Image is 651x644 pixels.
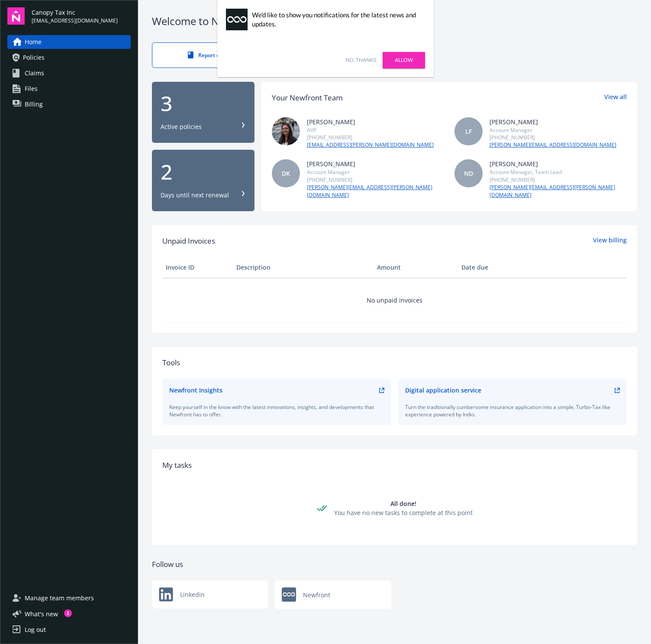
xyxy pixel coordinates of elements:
div: Active policies [161,122,202,131]
a: Manage team members [7,591,131,605]
div: Account Manager [307,168,444,176]
button: 3Active policies [152,82,255,143]
div: 1 [64,609,72,617]
div: Account Manager [490,126,616,134]
div: Keep yourself in the know with the latest innovations, insights, and developments that Newfront h... [169,403,384,418]
a: Files [7,82,131,96]
span: Unpaid Invoices [162,235,215,247]
div: [PHONE_NUMBER] [490,134,616,141]
button: Canopy Tax Inc[EMAIL_ADDRESS][DOMAIN_NAME] [32,7,131,25]
a: Newfront logoLinkedin [152,580,268,609]
a: Billing [7,97,131,111]
span: LF [465,127,472,136]
div: [PERSON_NAME] [307,159,444,168]
div: [PERSON_NAME] [490,117,616,126]
div: [PHONE_NUMBER] [307,176,444,184]
span: Canopy Tax Inc [32,8,118,17]
img: navigator-logo.svg [7,7,25,25]
a: Allow [383,52,425,68]
span: Files [25,82,38,96]
button: What's new1 [7,609,72,618]
div: Newfront [275,580,391,609]
th: Invoice ID [162,257,233,278]
div: Tools [162,357,627,368]
img: Newfront logo [282,587,296,602]
th: Date due [458,257,529,278]
div: Your Newfront Team [272,92,343,103]
img: photo [272,117,300,145]
td: No unpaid invoices [162,278,627,322]
div: 3 [161,93,246,114]
div: Account Manager, Team Lead [490,168,627,176]
span: ND [464,169,473,178]
th: Description [233,257,374,278]
a: No, thanks [345,56,376,64]
a: [PERSON_NAME][EMAIL_ADDRESS][PERSON_NAME][DOMAIN_NAME] [490,184,627,199]
div: All done! [334,499,473,508]
span: What ' s new [25,609,58,618]
button: 2Days until next renewal [152,150,255,211]
a: Policies [7,51,131,64]
span: Policies [23,51,45,64]
div: AVP [307,126,434,134]
span: Manage team members [25,591,94,605]
div: [PHONE_NUMBER] [490,176,627,184]
a: Claims [7,66,131,80]
a: Home [7,35,131,49]
div: Newfront Insights [169,386,222,395]
div: Log out [25,623,46,637]
span: Claims [25,66,44,80]
span: Billing [25,97,43,111]
div: Welcome to Navigator , Danae [152,14,637,29]
div: [PERSON_NAME] [307,117,434,126]
div: Follow us [152,559,637,570]
div: Digital application service [405,386,481,395]
div: Linkedin [152,580,268,609]
a: Report claims [152,42,268,68]
div: You have no new tasks to complete at this point [334,508,473,517]
span: Home [25,35,42,49]
div: 2 [161,161,246,182]
a: [EMAIL_ADDRESS][PERSON_NAME][DOMAIN_NAME] [307,141,434,149]
div: [PERSON_NAME] [490,159,627,168]
div: Days until next renewal [161,191,229,200]
div: We'd like to show you notifications for the latest news and updates. [252,10,421,29]
a: [PERSON_NAME][EMAIL_ADDRESS][DOMAIN_NAME] [490,141,616,149]
a: View all [604,92,627,103]
a: [PERSON_NAME][EMAIL_ADDRESS][PERSON_NAME][DOMAIN_NAME] [307,184,444,199]
a: Newfront logoNewfront [275,580,391,609]
div: [PHONE_NUMBER] [307,134,434,141]
span: DK [282,169,290,178]
div: My tasks [162,460,627,471]
img: Newfront logo [159,587,173,602]
div: Report claims [170,52,250,59]
th: Amount [374,257,458,278]
span: [EMAIL_ADDRESS][DOMAIN_NAME] [32,17,118,25]
div: Turn the traditionally cumbersome insurance application into a simple, Turbo-Tax like experience ... [405,403,620,418]
a: View billing [593,235,627,247]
